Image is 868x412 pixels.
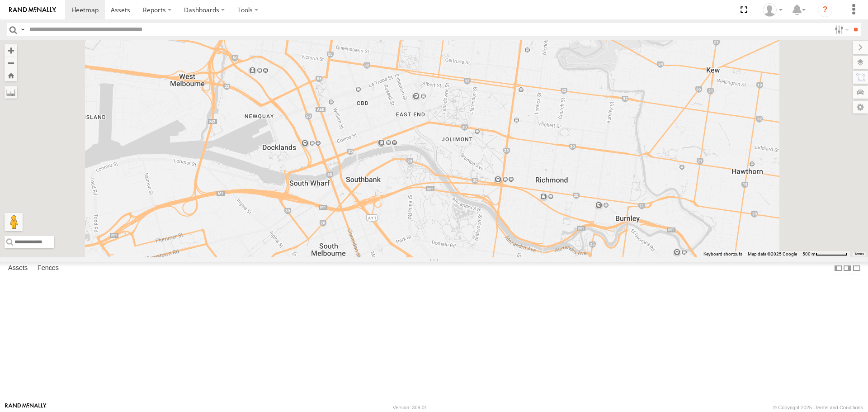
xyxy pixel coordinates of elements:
label: Hide Summary Table [852,262,861,275]
label: Dock Summary Table to the Right [843,262,852,275]
label: Assets [4,262,32,275]
div: © Copyright 2025 - [773,405,863,410]
label: Map Settings [853,101,868,114]
button: Zoom out [5,57,17,69]
button: Drag Pegman onto the map to open Street View [5,213,23,231]
button: Zoom in [5,44,17,57]
span: Map data ©2025 Google [748,251,797,256]
i: ? [818,3,832,17]
button: Map Scale: 500 m per 66 pixels [800,251,850,257]
label: Measure [5,86,17,99]
button: Keyboard shortcuts [703,251,742,257]
div: Nicole Phillips [759,3,786,17]
label: Dock Summary Table to the Left [834,262,843,275]
button: Zoom Home [5,69,17,81]
a: Terms and Conditions [815,405,863,410]
label: Fences [33,262,63,275]
span: 500 m [802,251,816,256]
div: Version: 309.01 [393,405,427,410]
label: Search Filter Options [831,23,850,36]
label: Search Query [19,23,26,36]
a: Visit our Website [5,403,47,412]
img: rand-logo.svg [9,7,56,13]
a: Terms (opens in new tab) [854,252,864,256]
